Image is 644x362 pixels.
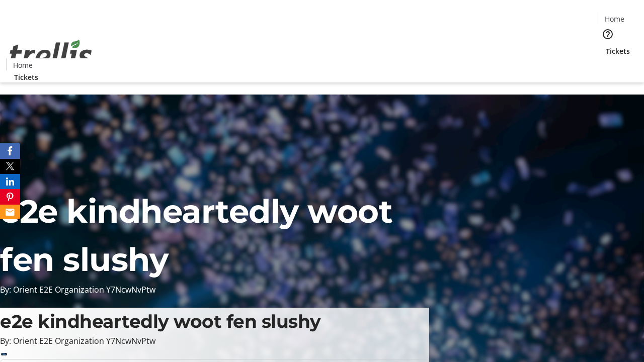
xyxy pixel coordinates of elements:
a: Tickets [6,72,46,82]
img: Orient E2E Organization Y7NcwNvPtw's Logo [6,29,96,79]
span: Tickets [606,46,630,56]
a: Home [598,14,630,24]
span: Home [13,60,33,70]
button: Help [598,24,618,44]
button: Cart [598,56,618,76]
span: Home [605,14,624,24]
a: Home [7,60,39,70]
a: Tickets [598,46,638,56]
span: Tickets [14,72,38,82]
